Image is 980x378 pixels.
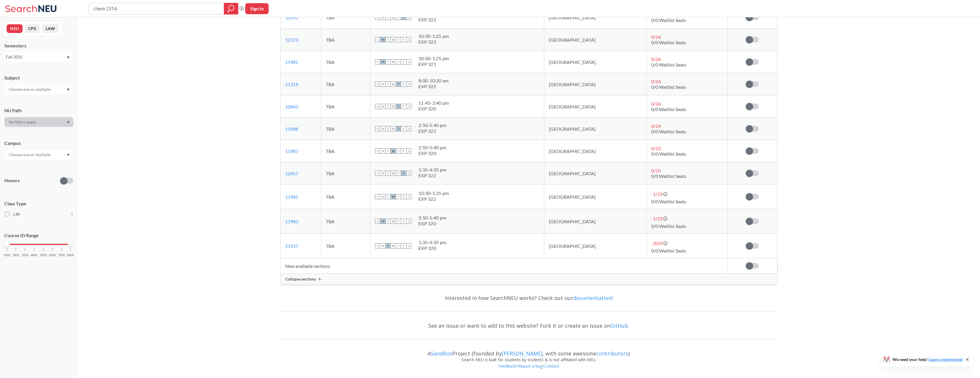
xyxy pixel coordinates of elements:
[380,82,385,87] span: M
[651,248,686,253] span: 0/0 Waitlist Seats
[396,37,401,42] span: T
[4,84,73,94] div: Dropdown arrow
[406,126,411,131] span: S
[285,148,298,154] a: 11987
[285,194,298,200] a: 11985
[651,56,661,62] span: 0 / 24
[380,194,385,199] span: M
[285,171,298,176] a: 12457
[280,274,777,285] div: Collapse sections
[651,223,686,229] span: 0/0 Waitlist Seats
[651,79,661,84] span: 0 / 24
[375,243,380,248] span: S
[285,104,298,109] a: 10843
[4,232,73,239] p: Course ID Range
[385,243,391,248] span: T
[391,194,396,199] span: W
[651,240,662,246] span: -20 / 0
[4,107,73,114] div: NU Path
[391,37,396,42] span: W
[651,17,686,23] span: 0/0 Waitlist Seats
[406,219,411,224] span: S
[418,245,446,251] div: EXP 320
[321,51,370,73] td: TBA
[651,62,686,67] span: 0/0 Waitlist Seats
[71,211,73,217] span: 1
[929,357,963,362] a: Leave a testimonial
[31,254,38,257] span: 4000
[285,59,298,65] a: 11982
[280,345,778,357] div: A Project (founded by , with some awesome )
[651,168,661,173] span: 0 / 23
[93,4,220,14] input: Class, professor, course number, "phrase"
[396,82,401,87] span: T
[651,151,686,156] span: 0/0 Waitlist Seats
[892,357,963,362] span: We need your help!
[651,106,686,112] span: 0/0 Waitlist Seats
[67,254,74,257] span: 8000
[228,5,235,13] svg: magnifying glass
[396,194,401,199] span: T
[375,37,380,42] span: S
[418,33,449,39] div: 10:30 - 1:25 pm
[321,6,370,29] td: TBA
[391,126,396,131] span: W
[418,196,449,202] div: EXP 322
[406,104,411,109] span: S
[391,219,396,224] span: W
[418,239,446,245] div: 1:35 - 4:35 pm
[380,15,385,20] span: M
[40,254,47,257] span: 5000
[651,34,661,40] span: 0 / 24
[544,6,647,29] td: [GEOGRAPHIC_DATA]
[544,140,647,162] td: [GEOGRAPHIC_DATA]
[385,37,391,42] span: T
[375,219,380,224] span: S
[285,82,298,87] a: 11319
[406,37,411,42] span: S
[396,126,401,131] span: T
[418,17,449,23] div: EXP 322
[401,148,406,154] span: F
[401,59,406,64] span: F
[380,126,385,131] span: M
[285,243,298,249] a: 21557
[380,59,385,64] span: M
[406,59,411,64] span: S
[401,37,406,42] span: F
[401,219,406,224] span: F
[385,171,391,176] span: T
[518,363,543,369] a: Report a bug
[6,86,54,93] input: Choose one or multiple
[385,219,391,224] span: T
[418,215,446,221] div: 2:50 - 5:40 pm
[544,29,647,51] td: [GEOGRAPHIC_DATA]
[596,350,628,357] a: contributors
[544,118,647,140] td: [GEOGRAPHIC_DATA]
[321,73,370,95] td: TBA
[396,59,401,64] span: T
[7,24,23,33] button: NEU
[544,95,647,118] td: [GEOGRAPHIC_DATA]
[321,29,370,51] td: TBA
[321,140,370,162] td: TBA
[285,37,298,43] a: 12373
[375,15,380,20] span: S
[280,357,778,363] div: Search NEU is built for students by students & is not affiliated with NEU.
[401,126,406,131] span: F
[406,148,411,154] span: S
[375,171,380,176] span: S
[651,101,661,106] span: 0 / 24
[544,73,647,95] td: [GEOGRAPHIC_DATA]
[401,104,406,109] span: F
[375,148,380,154] span: S
[544,162,647,185] td: [GEOGRAPHIC_DATA]
[391,171,396,176] span: W
[651,84,686,90] span: 0/0 Waitlist Seats
[385,104,391,109] span: T
[401,194,406,199] span: F
[406,243,411,248] span: S
[3,254,10,257] span: 1000
[396,171,401,176] span: T
[418,106,449,112] div: EXP 320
